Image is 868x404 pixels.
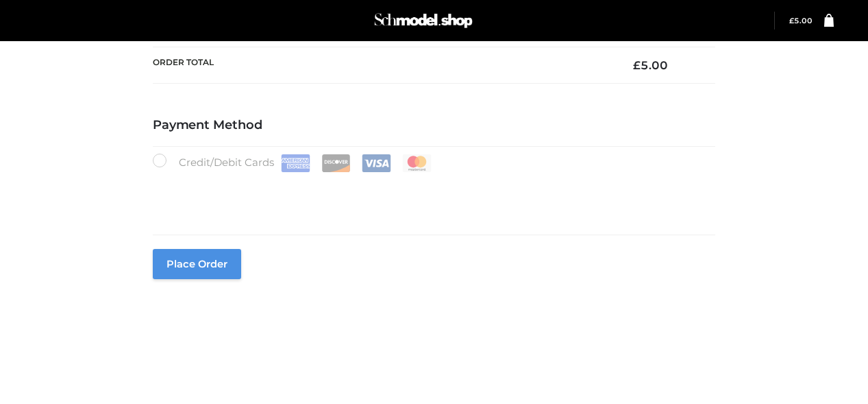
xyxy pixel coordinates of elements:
span: £ [633,58,641,72]
a: £5.00 [789,16,813,25]
img: Mastercard [402,154,432,172]
th: Order Total [153,47,612,83]
label: Credit/Debit Cards [153,154,433,172]
h4: Payment Method [153,118,715,133]
button: Place order [153,249,241,279]
span: £ [789,16,794,25]
img: Amex [281,154,310,172]
img: Schmodel Admin 964 [372,7,475,34]
bdi: 5.00 [789,16,813,25]
iframe: Secure payment input frame [150,169,712,220]
img: Visa [362,154,391,172]
img: Discover [321,154,351,172]
bdi: 5.00 [633,58,668,72]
